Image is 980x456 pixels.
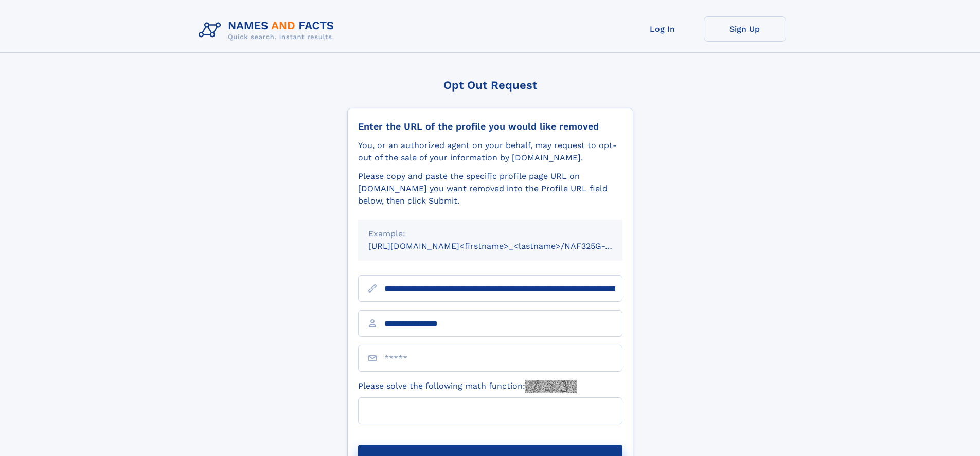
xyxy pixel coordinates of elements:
div: Opt Out Request [347,79,633,92]
div: Please copy and paste the specific profile page URL on [DOMAIN_NAME] you want removed into the Pr... [358,170,622,207]
label: Please solve the following math function: [358,380,577,393]
div: Example: [368,228,612,240]
div: You, or an authorized agent on your behalf, may request to opt-out of the sale of your informatio... [358,139,622,164]
div: Enter the URL of the profile you would like removed [358,121,622,132]
a: Log In [621,16,704,42]
small: [URL][DOMAIN_NAME]<firstname>_<lastname>/NAF325G-xxxxxxxx [368,241,642,251]
a: Sign Up [704,16,786,42]
img: Logo Names and Facts [194,16,343,44]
